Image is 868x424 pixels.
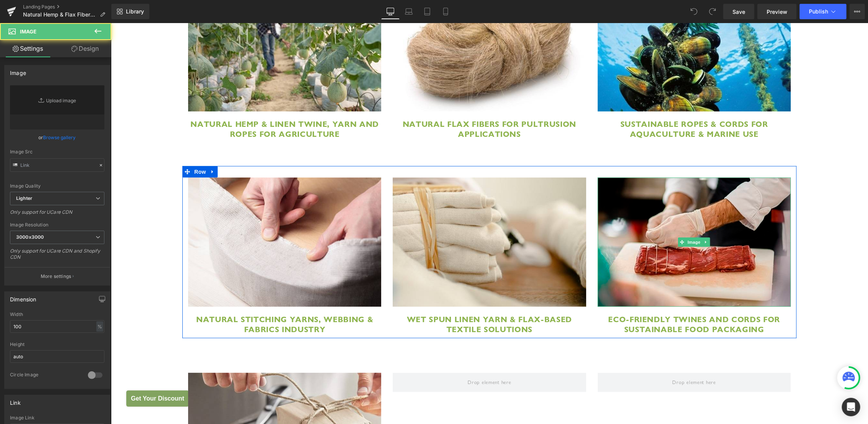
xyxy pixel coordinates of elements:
div: Image Src [10,149,104,155]
span: Preview [767,8,787,16]
div: % [96,321,103,332]
a: Natural Hemp & Linen Twine, Yarn and Ropes for Agriculture [79,96,268,116]
div: Image [10,65,26,76]
div: or [10,133,104,141]
span: Natural Hemp & Flax Fibers for Commercial Use | Hemptique [23,12,97,18]
img: Wet Spun Linen Yarn & Flax-Based Textile Solutions [282,155,475,284]
a: Desktop [381,4,400,19]
a: Expand / Collapse [591,214,599,224]
input: Link [10,158,104,172]
button: Redo [705,4,720,19]
div: Only support for UCare CDN and Shopify CDN [10,248,104,265]
b: Lighter [16,195,32,201]
b: 3000x3000 [16,234,44,240]
a: Tablet [418,4,436,19]
a: Natural Stitching Yarns, Webbing & Fabrics Industry [85,291,262,311]
a: Natural Flax Fibers for Pultrusion Applications [292,96,465,116]
button: Undo [686,4,702,19]
span: Save [732,8,745,16]
div: Circle Image [10,372,80,380]
span: Publish [809,8,828,15]
div: Dimension [10,292,36,303]
a: Browse gallery [43,131,76,144]
span: Library [126,8,144,15]
a: Preview [757,4,797,19]
a: Eco-Friendly Twines and Cords for Sustainable Food Packaging [497,291,669,311]
span: Row [81,143,97,155]
a: Design [57,40,113,57]
span: Image [575,214,592,224]
button: More [850,4,865,19]
a: Landing Pages [23,4,111,10]
a: Expand / Collapse [97,143,107,155]
div: Open Intercom Messenger [842,398,860,416]
div: Only support for UCare CDN [10,209,104,220]
img: Commercial Linen & Hemp Fabrics, Twine & Yarn for Furniture Manufacturing [77,155,270,284]
button: More settings [5,267,110,285]
a: Wet Spun Linen Yarn & Flax-Based Textile Solutions [296,291,461,311]
a: Laptop [400,4,418,19]
p: More settings [41,273,71,280]
a: Sustainable Ropes & Cords for Aquaculture & Marine Use [509,96,657,116]
input: auto [10,320,104,333]
div: Image Quality [10,183,104,189]
a: Mobile [436,4,455,19]
span: Image [20,28,36,35]
a: New Library [111,4,149,19]
button: Publish [800,4,847,19]
div: Link [10,395,21,406]
div: Image Link [10,415,104,421]
div: Image Resolution [10,222,104,228]
div: Width [10,312,104,317]
div: Height [10,342,104,347]
input: auto [10,350,104,363]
